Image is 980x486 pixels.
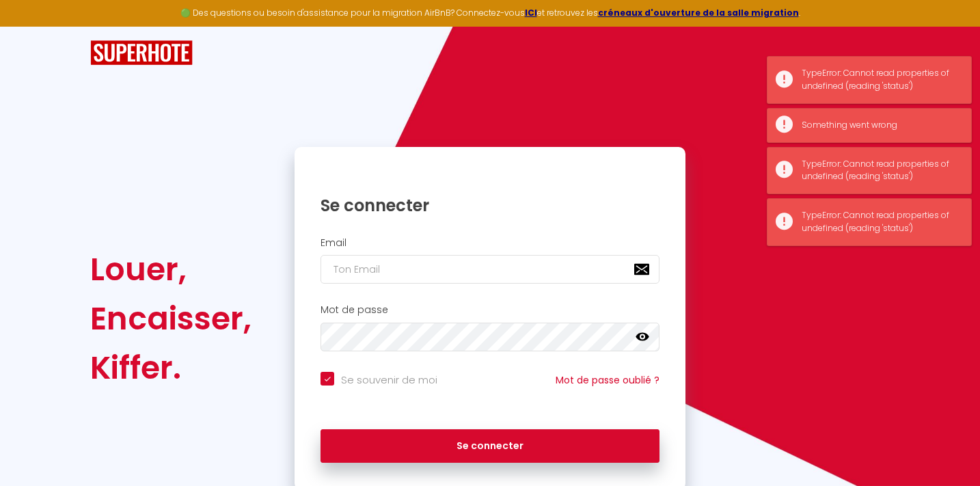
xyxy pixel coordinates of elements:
[90,40,193,66] img: SuperHote logo
[321,429,659,463] button: Se connecter
[90,343,251,392] div: Kiffer.
[321,255,659,284] input: Ton Email
[321,195,659,216] h1: Se connecter
[90,245,251,294] div: Louer,
[802,67,957,93] div: TypeError: Cannot read properties of undefined (reading 'status')
[90,294,251,343] div: Encaisser,
[525,7,537,18] a: ICI
[321,237,659,249] h2: Email
[556,373,659,387] a: Mot de passe oublié ?
[802,119,957,132] div: Something went wrong
[321,304,659,316] h2: Mot de passe
[802,158,957,184] div: TypeError: Cannot read properties of undefined (reading 'status')
[802,209,957,235] div: TypeError: Cannot read properties of undefined (reading 'status')
[598,7,799,18] a: créneaux d'ouverture de la salle migration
